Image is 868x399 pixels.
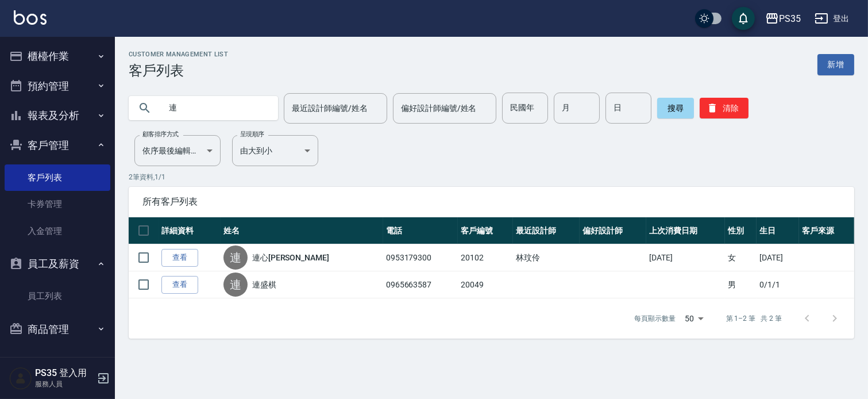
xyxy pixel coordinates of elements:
[513,217,580,244] th: 最近設計師
[634,313,676,324] p: 每頁顯示數量
[458,271,513,298] td: 20049
[5,249,110,279] button: 員工及薪資
[14,10,47,25] img: Logo
[757,244,799,271] td: [DATE]
[646,244,725,271] td: [DATE]
[5,101,110,131] button: 報表及分析
[35,379,94,389] p: 服務人員
[232,135,318,166] div: 由大到小
[142,196,840,208] span: 所有客戶列表
[129,51,228,58] h2: Customer Management List
[757,217,799,244] th: 生日
[161,93,269,124] input: 搜尋關鍵字
[161,249,198,267] a: 查看
[252,279,276,290] a: 連盛棋
[761,7,805,30] button: PS35
[383,244,458,271] td: 0953179300
[817,54,854,75] a: 新增
[142,130,179,139] label: 顧客排序方式
[725,217,757,244] th: 性別
[9,367,32,390] img: Person
[458,244,513,271] td: 20102
[646,217,725,244] th: 上次消費日期
[35,367,94,379] h5: PS35 登入用
[5,41,110,71] button: 櫃檯作業
[680,303,708,334] div: 50
[5,191,110,217] a: 卡券管理
[134,135,221,166] div: 依序最後編輯時間
[799,217,854,244] th: 客戶來源
[726,313,782,324] p: 第 1–2 筆 共 2 筆
[513,244,580,271] td: 林玟伶
[5,218,110,244] a: 入金管理
[223,245,248,270] div: 連
[757,271,799,298] td: 0/1/1
[700,98,749,118] button: 清除
[5,314,110,344] button: 商品管理
[779,11,801,26] div: PS35
[129,63,228,79] h3: 客戶列表
[129,172,854,182] p: 2 筆資料, 1 / 1
[657,98,694,118] button: 搜尋
[221,217,383,244] th: 姓名
[5,131,110,160] button: 客戶管理
[159,217,221,244] th: 詳細資料
[810,8,854,29] button: 登出
[580,217,646,244] th: 偏好設計師
[240,130,264,139] label: 呈現順序
[5,283,110,309] a: 員工列表
[732,7,755,30] button: save
[383,271,458,298] td: 0965663587
[252,252,329,263] a: 連心[PERSON_NAME]
[5,71,110,101] button: 預約管理
[725,244,757,271] td: 女
[223,273,248,297] div: 連
[161,276,198,294] a: 查看
[458,217,513,244] th: 客戶編號
[5,164,110,191] a: 客戶列表
[383,217,458,244] th: 電話
[725,271,757,298] td: 男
